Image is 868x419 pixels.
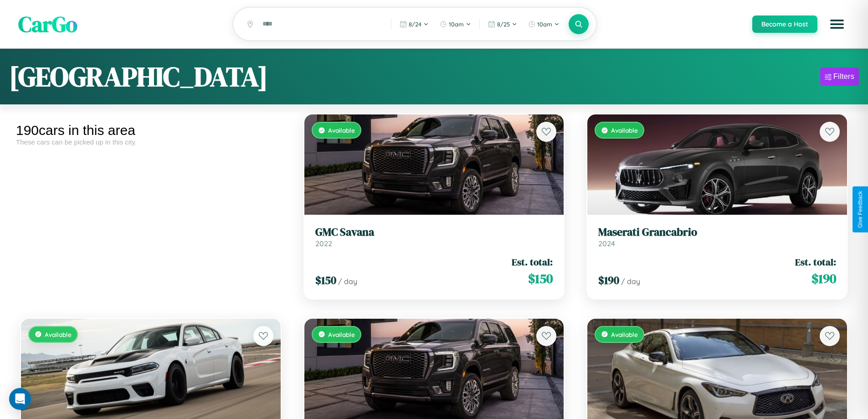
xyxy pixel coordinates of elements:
a: Maserati Grancabrio2024 [598,226,836,248]
button: 8/25 [483,17,522,31]
span: Available [611,126,638,134]
span: 10am [449,21,464,28]
span: 8 / 24 [409,21,421,28]
div: 190 cars in this area [16,123,286,138]
button: 10am [524,17,564,31]
span: $ 190 [598,273,619,288]
span: Available [328,331,355,338]
div: Give Feedback [857,191,863,228]
span: $ 190 [812,269,836,288]
span: Est. total: [512,255,553,269]
span: 2022 [315,239,332,248]
span: Est. total: [795,255,836,269]
h3: GMC Savana [315,226,553,239]
button: Become a Host [752,16,817,33]
span: Available [45,331,72,338]
span: 2024 [598,239,615,248]
span: Available [328,126,355,134]
h1: [GEOGRAPHIC_DATA] [9,58,268,95]
span: 10am [537,21,552,28]
span: / day [338,277,357,286]
button: 10am [435,17,476,31]
button: Filters [820,67,859,86]
a: GMC Savana2022 [315,226,553,248]
button: 8/24 [395,17,433,31]
span: $ 150 [315,273,336,288]
button: Open menu [824,11,850,37]
div: These cars can be picked up in this city. [16,138,286,146]
span: Available [611,331,638,338]
span: 8 / 25 [497,21,510,28]
span: / day [621,277,640,286]
span: CarGo [18,9,77,39]
div: Filters [833,72,854,81]
h3: Maserati Grancabrio [598,226,836,239]
div: Open Intercom Messenger [9,388,31,410]
span: $ 150 [528,269,553,288]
